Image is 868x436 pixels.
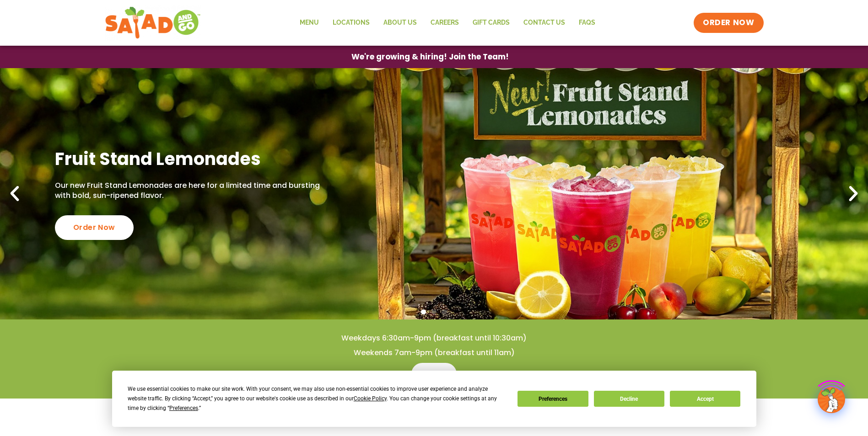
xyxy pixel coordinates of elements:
span: We're growing & hiring! Join the Team! [351,53,509,61]
p: Our new Fruit Stand Lemonades are here for a limited time and bursting with bold, sun-ripened fla... [55,181,323,201]
span: Menu [422,368,446,379]
button: Accept [670,391,740,407]
span: Preferences [169,405,198,411]
a: Menu [411,363,457,385]
span: Go to slide 2 [431,309,437,314]
div: Cookie Consent Prompt [112,371,756,427]
div: Next slide [843,184,863,204]
div: We use essential cookies to make our site work. With your consent, we may also use non-essential ... [128,384,507,413]
div: Order Now [55,215,134,240]
nav: Menu [293,12,602,33]
a: ORDER NOW [694,13,763,33]
div: Previous slide [5,184,25,204]
span: ORDER NOW [703,17,754,28]
a: Contact Us [517,12,572,33]
button: Decline [594,391,664,407]
button: Preferences [518,391,588,407]
a: Careers [424,12,466,33]
a: Locations [326,12,377,33]
h2: Fruit Stand Lemonades [55,148,323,170]
h4: Weekends 7am-9pm (breakfast until 11am) [18,348,850,358]
h4: Weekdays 6:30am-9pm (breakfast until 10:30am) [18,333,850,343]
a: GIFT CARDS [466,12,517,33]
a: FAQs [572,12,602,33]
span: Go to slide 1 [421,309,426,314]
span: Go to slide 3 [442,309,447,314]
img: new-SAG-logo-768×292 [105,5,201,41]
span: Cookie Policy [354,395,387,402]
a: Menu [293,12,326,33]
a: About Us [377,12,424,33]
a: We're growing & hiring! Join the Team! [338,46,523,68]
